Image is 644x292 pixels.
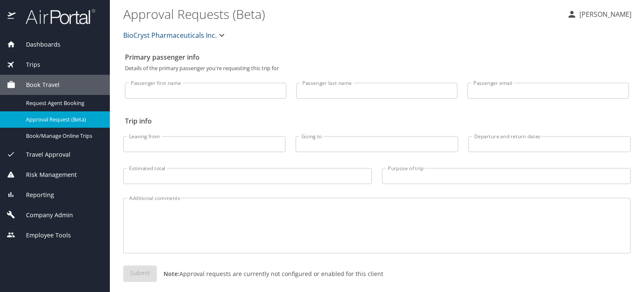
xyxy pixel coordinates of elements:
[16,190,54,200] span: Reporting
[123,1,560,27] h1: Approval Requests (Beta)
[8,8,16,25] img: icon-airportal.png
[26,132,100,140] span: Book/Manage Online Trips
[123,29,217,41] span: BioCryst Pharmaceuticals Inc.
[563,7,635,22] button: [PERSON_NAME]
[16,60,40,69] span: Trips
[16,231,71,240] span: Employee Tools
[16,170,77,179] span: Risk Management
[16,150,70,159] span: Travel Approval
[16,80,60,89] span: Book Travel
[125,66,629,71] p: Details of the primary passenger you're requesting this trip for
[164,270,179,278] strong: Note:
[125,50,629,64] h2: Primary passenger info
[26,116,100,124] span: Approval Request (Beta)
[120,27,230,44] button: BioCryst Pharmaceuticals Inc.
[16,8,95,25] img: airportal-logo.png
[157,269,383,278] p: Approval requests are currently not configured or enabled for this client
[125,114,629,128] h2: Trip info
[577,9,631,19] p: [PERSON_NAME]
[26,99,100,107] span: Request Agent Booking
[16,40,60,49] span: Dashboards
[16,210,73,220] span: Company Admin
